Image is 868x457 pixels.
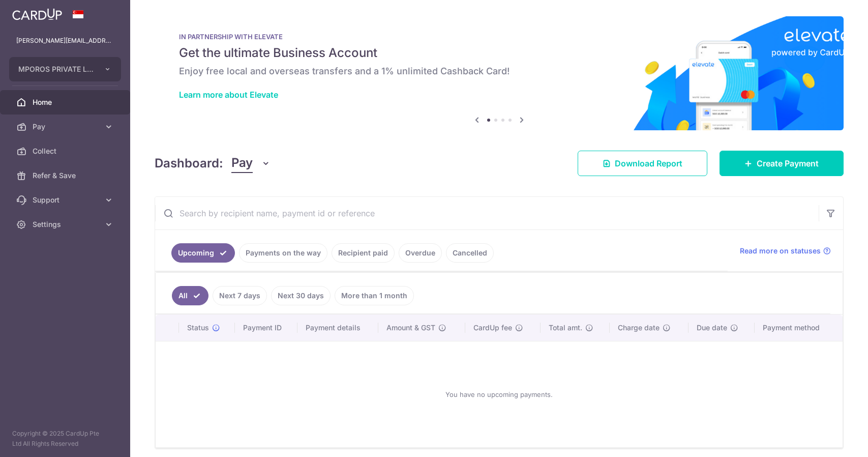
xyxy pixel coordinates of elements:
[33,146,100,156] span: Collect
[155,154,223,173] h4: Dashboard:
[446,243,494,263] a: Cancelled
[9,57,121,81] button: MPOROS PRIVATE LIMITED
[618,323,660,333] span: Charge date
[231,154,271,173] button: Pay
[33,195,100,205] span: Support
[168,350,830,439] div: You have no upcoming payments.
[399,243,442,263] a: Overdue
[720,151,844,176] a: Create Payment
[33,122,100,132] span: Pay
[239,243,327,263] a: Payments on the way
[231,154,253,173] span: Pay
[235,315,297,341] th: Payment ID
[697,323,727,333] span: Due date
[179,65,819,77] h6: Enjoy free local and overseas transfers and a 1% unlimited Cashback Card!
[155,16,844,130] img: Renovation banner
[12,8,62,20] img: CardUp
[33,97,100,107] span: Home
[33,219,100,230] span: Settings
[33,170,100,181] span: Refer & Save
[473,323,512,333] span: CardUp fee
[171,243,235,263] a: Upcoming
[755,315,843,341] th: Payment method
[18,64,94,74] span: MPOROS PRIVATE LIMITED
[213,286,267,305] a: Next 7 days
[187,323,209,333] span: Status
[271,286,331,305] a: Next 30 days
[332,243,395,263] a: Recipient paid
[172,286,208,305] a: All
[386,323,435,333] span: Amount & GST
[179,45,819,61] h5: Get the ultimate Business Account
[179,33,819,41] p: IN PARTNERSHIP WITH ELEVATE
[740,246,821,256] span: Read more on statuses
[16,36,114,46] p: [PERSON_NAME][EMAIL_ADDRESS][DOMAIN_NAME]
[179,90,278,100] a: Learn more about Elevate
[740,246,831,256] a: Read more on statuses
[615,157,682,169] span: Download Report
[549,323,582,333] span: Total amt.
[757,157,819,169] span: Create Payment
[297,315,378,341] th: Payment details
[335,286,414,305] a: More than 1 month
[155,197,819,230] input: Search by recipient name, payment id or reference
[578,151,707,176] a: Download Report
